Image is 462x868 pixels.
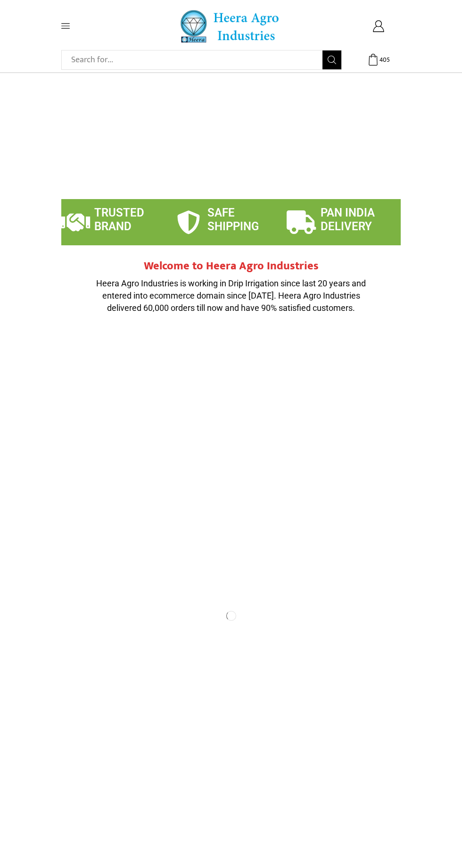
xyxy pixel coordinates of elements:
p: Heera Agro Industries is working in Drip Irrigation since last 20 years and entered into ecommerc... [90,277,372,314]
h2: Welcome to Heera Agro Industries [90,259,372,273]
button: Search button [322,50,341,69]
span: TRUSTED BRAND [94,206,144,233]
a: 405 [356,54,401,66]
span: SAFE SHIPPING [207,206,259,233]
input: Search for... [66,50,322,69]
span: 405 [379,55,389,65]
span: PAN INDIA DELIVERY [321,206,375,233]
